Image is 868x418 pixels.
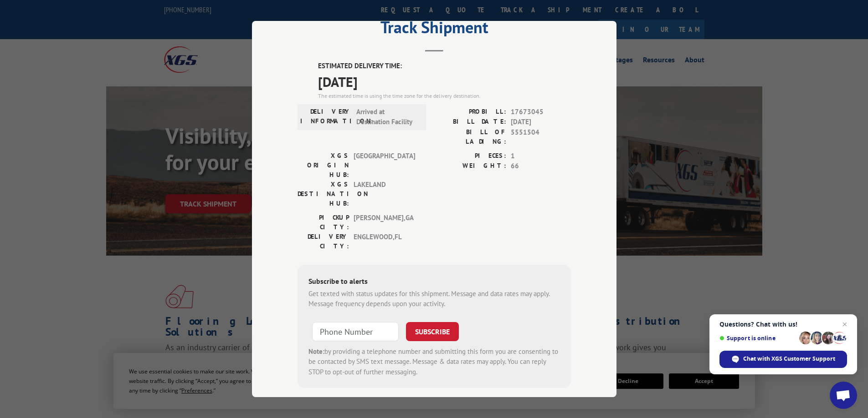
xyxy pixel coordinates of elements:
span: Support is online [719,335,796,342]
span: [DATE] [318,71,571,92]
div: Get texted with status updates for this shipment. Message and data rates may apply. Message frequ... [308,289,560,309]
div: Open chat [830,382,857,409]
span: Close chat [839,319,850,330]
span: ENGLEWOOD , FL [354,232,415,251]
span: [DATE] [511,117,571,127]
label: DELIVERY CITY: [298,232,349,251]
div: Chat with XGS Customer Support [719,351,847,368]
label: PICKUP CITY: [298,213,349,232]
span: 1 [511,151,571,161]
label: DELIVERY INFORMATION: [300,107,352,127]
span: Arrived at Destination Facility [356,107,418,127]
button: SUBSCRIBE [406,322,459,341]
span: LAKELAND [354,180,415,208]
span: 66 [511,161,571,171]
label: BILL DATE: [434,117,506,127]
span: 5551504 [511,127,571,146]
div: The estimated time is using the time zone for the delivery destination. [318,92,571,100]
label: BILL OF LADING: [434,127,506,146]
span: 17673045 [511,107,571,117]
label: PIECES: [434,151,506,161]
span: Questions? Chat with us! [719,321,847,328]
label: XGS DESTINATION HUB: [298,180,349,208]
span: Chat with XGS Customer Support [743,355,835,363]
div: by providing a telephone number and submitting this form you are consenting to be contacted by SM... [308,347,560,378]
span: [PERSON_NAME] , GA [354,213,415,232]
input: Phone Number [312,322,399,341]
strong: Note: [308,347,324,356]
div: Subscribe to alerts [308,276,560,289]
label: XGS ORIGIN HUB: [298,151,349,180]
label: ESTIMATED DELIVERY TIME: [318,61,571,71]
label: PROBILL: [434,107,506,117]
h2: Track Shipment [298,21,571,38]
span: [GEOGRAPHIC_DATA] [354,151,415,180]
label: WEIGHT: [434,161,506,171]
